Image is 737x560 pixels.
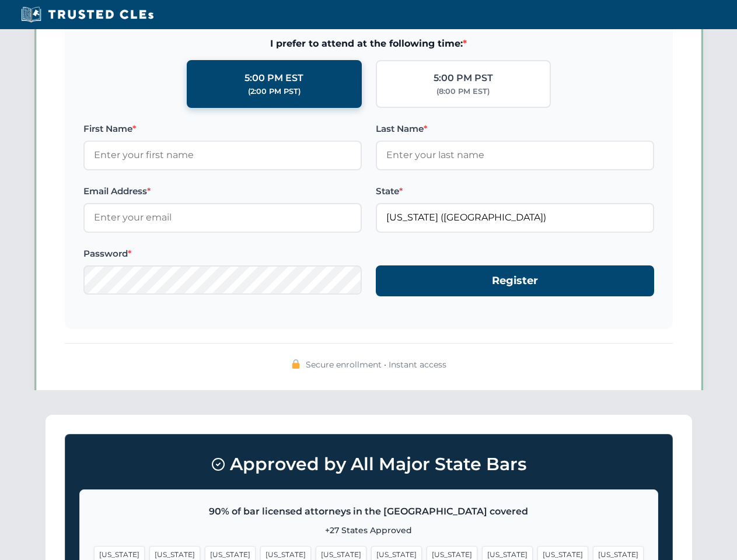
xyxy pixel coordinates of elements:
[306,358,446,371] span: Secure enrollment • Instant access
[434,71,493,86] div: 5:00 PM PST
[436,86,490,97] div: (8:00 PM EST)
[376,265,654,296] button: Register
[18,6,157,23] img: Trusted CLEs
[83,141,362,170] input: Enter your first name
[244,71,303,86] div: 5:00 PM EST
[94,524,644,537] p: +27 States Approved
[79,449,658,480] h3: Approved by All Major State Bars
[83,184,362,198] label: Email Address
[291,359,301,369] img: 🔒
[376,122,654,136] label: Last Name
[83,122,362,136] label: First Name
[376,141,654,170] input: Enter your last name
[94,504,644,519] p: 90% of bar licensed attorneys in the [GEOGRAPHIC_DATA] covered
[83,247,362,261] label: Password
[83,36,654,51] span: I prefer to attend at the following time:
[83,203,362,232] input: Enter your email
[376,184,654,198] label: State
[376,203,654,232] input: Florida (FL)
[248,86,301,97] div: (2:00 PM PST)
